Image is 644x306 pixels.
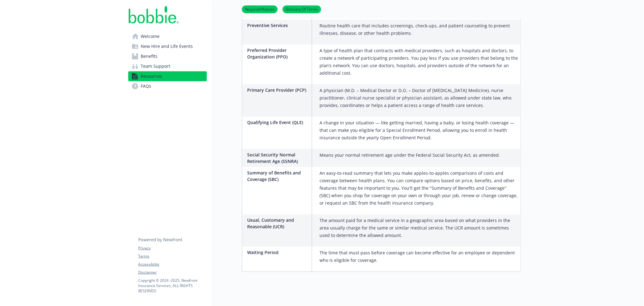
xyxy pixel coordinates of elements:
a: Glossary Of Terms [283,6,321,12]
span: Team Support [141,61,170,71]
p: Preventive Services [247,22,309,29]
p: Preferred Provider Organization (PPO) [247,47,309,60]
a: Terms [138,253,206,259]
a: New Hire and Life Events [128,41,207,51]
p: A type of health plan that contracts with medical providers, such as hospitals and doctors, to cr... [320,47,518,77]
a: FAQs [128,81,207,91]
p: Social Security Normal Retirement Age (SSNRA) [247,151,309,165]
p: An easy-to-read summary that lets you make apples-to-apples comparisons of costs and coverage bet... [320,169,518,207]
p: Waiting Period [247,249,309,256]
span: Welcome [141,31,160,41]
span: FAQs [141,81,151,91]
a: Welcome [128,31,207,41]
a: Required Notices [242,6,278,12]
p: Means your normal retirement age under the Federal Social Security Act, as amended. [320,151,500,159]
a: Accessibility [138,262,206,267]
a: Resources [128,71,207,81]
a: Team Support [128,61,207,71]
p: Summary of Benefits and Coverage (SBC) [247,169,309,183]
p: A change in your situation — like getting married, having a baby, or losing health coverage — tha... [320,119,518,141]
span: Benefits [141,51,157,61]
p: The amount paid for a medical service in a geographic area based on what providers in the area us... [320,217,518,239]
a: Disclaimer [138,270,206,275]
a: Privacy [138,245,206,251]
span: Resources [141,71,162,81]
p: Usual, Customary and Reasonable (UCR) [247,217,309,230]
span: New Hire and Life Events [141,41,193,51]
p: Primary Care Provider (PCP) [247,87,309,93]
p: Qualifying Life Event (QLE) [247,119,309,126]
p: The time that must pass before coverage can become effective for an employee or dependent who is ... [320,249,518,264]
a: Benefits [128,51,207,61]
p: Copyright © 2024 - 2025 , Newfront Insurance Services, ALL RIGHTS RESERVED [138,278,206,294]
p: Routine health care that includes screenings, check-ups, and patient counseling to prevent illnes... [320,22,518,37]
p: A physician (M.D. – Medical Doctor or D.O. – Doctor of [MEDICAL_DATA] Medicine), nurse practition... [320,87,518,109]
